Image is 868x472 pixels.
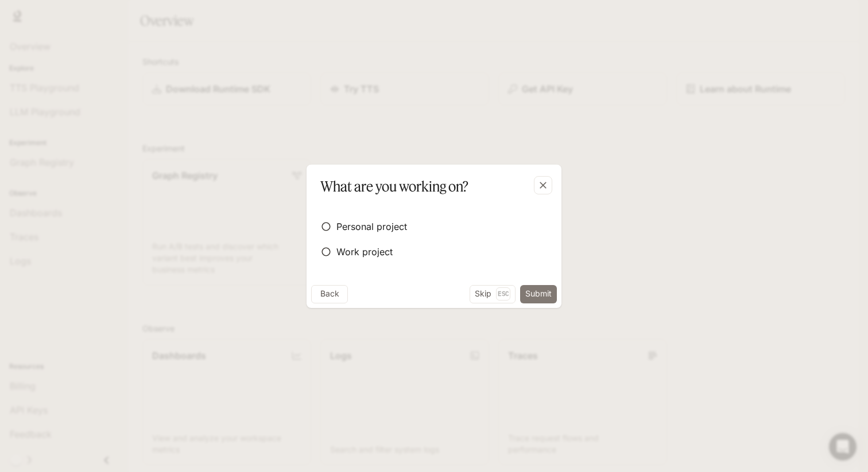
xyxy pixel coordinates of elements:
button: Submit [520,285,557,303]
button: SkipEsc [470,285,516,303]
p: What are you working on? [320,176,468,197]
span: Work project [336,245,393,259]
button: Back [311,285,348,303]
p: Esc [496,287,510,300]
span: Personal project [336,220,407,233]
